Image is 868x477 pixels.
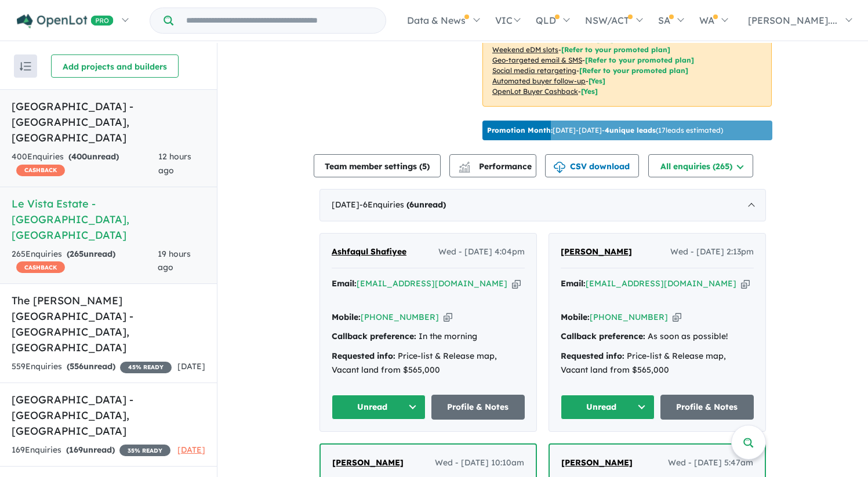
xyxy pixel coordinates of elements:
[51,54,179,78] button: Add projects and builders
[487,126,553,134] b: Promotion Month:
[561,246,632,257] span: [PERSON_NAME]
[69,445,83,455] span: 169
[492,45,558,54] u: Weekend eDM slots
[561,312,590,322] strong: Mobile:
[12,196,205,243] h5: Le Vista Estate - [GEOGRAPHIC_DATA] , [GEOGRAPHIC_DATA]
[177,361,205,372] span: [DATE]
[120,362,172,373] span: 45 % READY
[648,154,753,177] button: All enquiries (265)
[16,165,65,176] span: CASHBACK
[561,45,670,54] span: [Refer to your promoted plan]
[449,154,536,177] button: Performance
[660,395,754,420] a: Profile & Notes
[431,395,525,420] a: Profile & Notes
[177,445,205,455] span: [DATE]
[12,150,158,178] div: 400 Enquir ies
[459,162,470,168] img: line-chart.svg
[359,199,446,210] span: - 6 Enquir ies
[12,247,158,275] div: 265 Enquir ies
[361,312,439,322] a: [PHONE_NUMBER]
[561,330,754,344] div: As soon as possible!
[561,331,645,341] strong: Callback preference:
[748,14,837,26] span: [PERSON_NAME]....
[20,62,31,71] img: sort.svg
[70,249,83,259] span: 265
[319,189,766,221] div: [DATE]
[585,56,694,64] span: [Refer to your promoted plan]
[545,154,639,177] button: CSV download
[561,457,633,468] span: [PERSON_NAME]
[16,261,65,273] span: CASHBACK
[492,87,578,96] u: OpenLot Buyer Cashback
[460,161,532,172] span: Performance
[586,278,736,289] a: [EMAIL_ADDRESS][DOMAIN_NAME]
[70,361,83,372] span: 556
[332,278,357,289] strong: Email:
[561,245,632,259] a: [PERSON_NAME]
[492,77,586,85] u: Automated buyer follow-up
[605,126,656,134] b: 4 unique leads
[17,14,114,28] img: Openlot PRO Logo White
[670,245,754,259] span: Wed - [DATE] 2:13pm
[158,249,191,273] span: 19 hours ago
[332,245,406,259] a: Ashfaqul Shafiyee
[590,312,668,322] a: [PHONE_NUMBER]
[561,456,633,470] a: [PERSON_NAME]
[589,77,605,85] span: [Yes]
[12,99,205,145] h5: [GEOGRAPHIC_DATA] - [GEOGRAPHIC_DATA] , [GEOGRAPHIC_DATA]
[435,456,524,470] span: Wed - [DATE] 10:10am
[332,246,406,257] span: Ashfaqul Shafiyee
[561,395,655,420] button: Unread
[314,154,441,177] button: Team member settings (5)
[444,311,452,323] button: Copy
[406,199,446,210] strong: ( unread)
[409,199,414,210] span: 6
[561,278,586,289] strong: Email:
[668,456,753,470] span: Wed - [DATE] 5:47am
[332,395,426,420] button: Unread
[12,392,205,439] h5: [GEOGRAPHIC_DATA] - [GEOGRAPHIC_DATA] , [GEOGRAPHIC_DATA]
[554,162,565,173] img: download icon
[158,151,191,176] span: 12 hours ago
[438,245,525,259] span: Wed - [DATE] 4:04pm
[12,293,205,355] h5: The [PERSON_NAME][GEOGRAPHIC_DATA] - [GEOGRAPHIC_DATA] , [GEOGRAPHIC_DATA]
[357,278,507,289] a: [EMAIL_ADDRESS][DOMAIN_NAME]
[579,66,688,75] span: [Refer to your promoted plan]
[492,66,576,75] u: Social media retargeting
[68,151,119,162] strong: ( unread)
[332,312,361,322] strong: Mobile:
[119,445,170,456] span: 35 % READY
[332,457,404,468] span: [PERSON_NAME]
[332,330,525,344] div: In the morning
[67,361,115,372] strong: ( unread)
[492,56,582,64] u: Geo-targeted email & SMS
[487,125,723,136] p: [DATE] - [DATE] - ( 17 leads estimated)
[332,456,404,470] a: [PERSON_NAME]
[561,349,754,377] div: Price-list & Release map, Vacant land from $565,000
[176,8,383,33] input: Try estate name, suburb, builder or developer
[12,443,170,457] div: 169 Enquir ies
[459,165,470,173] img: bar-chart.svg
[512,278,521,290] button: Copy
[581,87,598,96] span: [Yes]
[67,249,115,259] strong: ( unread)
[741,278,750,290] button: Copy
[561,351,624,361] strong: Requested info:
[71,151,87,162] span: 400
[673,311,681,323] button: Copy
[332,351,395,361] strong: Requested info:
[332,349,525,377] div: Price-list & Release map, Vacant land from $565,000
[66,445,115,455] strong: ( unread)
[422,161,427,172] span: 5
[332,331,416,341] strong: Callback preference:
[12,360,172,374] div: 559 Enquir ies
